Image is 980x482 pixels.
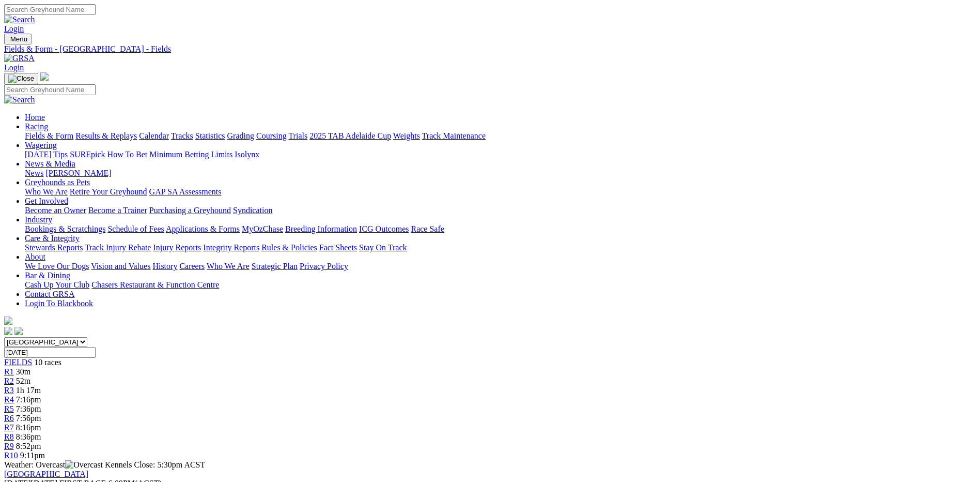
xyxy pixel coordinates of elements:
[25,299,93,308] a: Login To Blackbook
[285,224,357,233] a: Breeding Information
[153,243,201,252] a: Injury Reports
[4,63,24,72] a: Login
[256,131,287,140] a: Coursing
[25,159,75,168] a: News & Media
[4,317,12,325] img: logo-grsa-white.png
[10,35,27,43] span: Menu
[25,234,80,243] a: Care & Integrity
[4,73,38,84] button: Toggle navigation
[25,252,45,261] a: About
[4,376,14,385] a: R2
[105,460,205,469] span: Kennels Close: 5:30pm ACST
[359,224,409,233] a: ICG Outcomes
[25,290,74,298] a: Contact GRSA
[91,262,150,270] a: Vision and Values
[25,280,976,290] div: Bar & Dining
[195,131,225,140] a: Statistics
[300,262,348,270] a: Privacy Policy
[4,54,35,63] img: GRSA
[149,150,232,159] a: Minimum Betting Limits
[4,451,18,460] span: R10
[16,376,30,385] span: 52m
[359,243,407,252] a: Stay On Track
[149,187,222,196] a: GAP SA Assessments
[16,414,41,423] span: 7:56pm
[25,122,48,131] a: Racing
[207,262,250,270] a: Who We Are
[25,280,89,289] a: Cash Up Your Club
[25,224,105,233] a: Bookings & Scratchings
[179,262,205,270] a: Careers
[309,131,391,140] a: 2025 TAB Adelaide Cup
[4,414,14,423] a: R6
[25,215,52,224] a: Industry
[25,178,90,187] a: Greyhounds as Pets
[4,367,14,376] a: R1
[25,169,43,177] a: News
[4,404,14,413] a: R5
[152,262,177,270] a: History
[4,470,88,478] a: [GEOGRAPHIC_DATA]
[166,224,240,233] a: Applications & Forms
[4,395,14,404] a: R4
[16,432,41,441] span: 8:36pm
[4,386,14,395] a: R3
[319,243,357,252] a: Fact Sheets
[288,131,307,140] a: Trials
[4,84,96,95] input: Search
[25,150,976,159] div: Wagering
[25,187,976,197] div: Greyhounds as Pets
[4,4,96,15] input: Search
[75,131,137,140] a: Results & Replays
[411,224,444,233] a: Race Safe
[4,347,96,358] input: Select date
[171,131,193,140] a: Tracks
[4,95,35,104] img: Search
[25,187,68,196] a: Who We Are
[34,358,61,367] span: 10 races
[25,262,89,270] a: We Love Our Dogs
[16,442,41,450] span: 8:52pm
[8,74,34,83] img: Close
[4,327,12,335] img: facebook.svg
[4,442,14,450] a: R9
[40,72,49,81] img: logo-grsa-white.png
[4,24,24,33] a: Login
[25,150,68,159] a: [DATE] Tips
[16,423,41,432] span: 8:16pm
[107,224,164,233] a: Schedule of Fees
[393,131,420,140] a: Weights
[227,131,254,140] a: Grading
[70,150,105,159] a: SUREpick
[25,131,73,140] a: Fields & Form
[203,243,259,252] a: Integrity Reports
[25,197,68,205] a: Get Involved
[25,113,45,122] a: Home
[4,358,32,367] a: FIELDS
[4,15,35,24] img: Search
[16,404,41,413] span: 7:36pm
[4,34,32,44] button: Toggle navigation
[25,243,83,252] a: Stewards Reports
[25,243,976,252] div: Care & Integrity
[252,262,298,270] a: Strategic Plan
[14,327,23,335] img: twitter.svg
[16,386,41,395] span: 1h 17m
[25,224,976,234] div: Industry
[149,206,231,215] a: Purchasing a Greyhound
[422,131,486,140] a: Track Maintenance
[107,150,148,159] a: How To Bet
[70,187,147,196] a: Retire Your Greyhound
[4,423,14,432] span: R7
[91,280,219,289] a: Chasers Restaurant & Function Centre
[4,432,14,441] a: R8
[45,169,111,177] a: [PERSON_NAME]
[65,460,103,470] img: Overcast
[25,169,976,178] div: News & Media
